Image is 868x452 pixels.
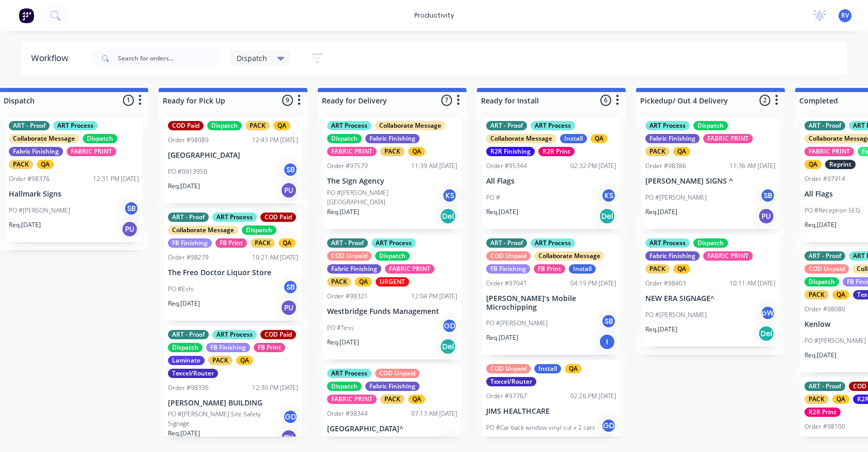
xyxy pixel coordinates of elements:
[486,207,518,217] p: Req. [DATE]
[371,238,416,248] div: ART Process
[645,121,690,130] div: ART Process
[486,333,518,342] p: Req. [DATE]
[168,167,207,176] p: PO #0913950
[5,117,143,242] div: ART - ProofART ProcessCollaborate MessageDispatchFabric FinishingFABRIC PRINTPACKQAOrder #9837612...
[442,435,457,450] div: GD
[569,264,596,274] div: Install
[9,147,63,156] div: Fabric Finishing
[19,8,34,23] img: Factory
[380,147,405,156] div: PACK
[168,121,204,130] div: COD Paid
[215,238,247,248] div: FB Print
[168,383,209,393] div: Order #98336
[168,284,194,294] p: PO #Eshi
[9,160,33,169] div: PACK
[409,8,459,23] div: productivity
[804,351,836,360] p: Req. [DATE]
[168,135,209,145] div: Order #98089
[385,264,435,274] div: FABRIC PRINT
[281,429,297,446] div: PU
[411,409,457,418] div: 07:13 AM [DATE]
[327,188,442,207] p: PO #[PERSON_NAME][GEOGRAPHIC_DATA]
[83,134,117,143] div: Dispatch
[327,369,371,378] div: ART Process
[9,134,79,143] div: Collaborate Message
[168,253,209,262] div: Order #98279
[327,382,362,391] div: Dispatch
[9,121,50,130] div: ART - Proof
[168,330,209,339] div: ART - Proof
[411,292,457,301] div: 12:04 PM [DATE]
[804,174,845,184] div: Order #97914
[327,238,368,248] div: ART - Proof
[67,147,116,156] div: FABRIC PRINT
[440,208,456,224] div: Del
[237,53,267,64] span: Dispatch
[37,160,54,169] div: QA
[442,318,457,334] div: GD
[408,395,425,404] div: QA
[164,326,302,451] div: ART - ProofART ProcessCOD PaidDispatchFB FinishingFB PrintLaminatePACKQATexcel/RouterOrder #98336...
[440,338,456,355] div: Del
[168,268,298,277] p: The Freo Doctor Liquor Store
[804,305,845,314] div: Order #98080
[380,395,405,404] div: PACK
[486,377,536,386] div: Texcel/Router
[645,238,690,248] div: ART Process
[260,330,296,339] div: COD Paid
[804,206,860,215] p: PO #Reception SEG
[168,238,212,248] div: FB Finishing
[9,206,70,215] p: PO #[PERSON_NAME]
[599,334,615,350] div: I
[212,330,257,339] div: ART Process
[375,251,410,261] div: Dispatch
[482,117,621,229] div: ART - ProofART ProcessCollaborate MessageInstallQAR2R FinishingR2R PrintOrder #9534402:32 PM [DAT...
[283,409,298,425] div: GD
[486,423,595,432] p: PO #Car back window vinyl cut x 2 cars
[168,356,205,365] div: Laminate
[841,11,849,20] span: RV
[252,383,298,393] div: 12:30 PM [DATE]
[376,277,409,287] div: URGENT
[760,305,776,321] div: pW
[804,264,849,274] div: COD Unpaid
[673,147,690,156] div: QA
[411,161,457,171] div: 11:39 AM [DATE]
[168,151,298,160] p: [GEOGRAPHIC_DATA]
[482,234,621,355] div: ART - ProofART ProcessCOD UnpaidCollaborate MessageFB FinishingFB PrintInstallOrder #9704104:19 P...
[645,325,677,334] p: Req. [DATE]
[645,310,707,320] p: PO #[PERSON_NAME]
[645,264,670,274] div: PACK
[560,134,587,143] div: Install
[327,395,377,404] div: FABRIC PRINT
[327,251,371,261] div: COD Unpaid
[327,277,351,287] div: PACK
[168,369,218,378] div: Texcel/Router
[242,225,276,235] div: Dispatch
[825,160,856,169] div: Reprint
[323,234,461,359] div: ART - ProofART ProcessCOD UnpaidDispatchFabric FinishingFABRIC PRINTPACKQAURGENTOrder #9832112:04...
[486,193,500,202] p: PO #
[486,319,548,328] p: PO #[PERSON_NAME]
[693,121,728,130] div: Dispatch
[760,188,776,203] div: SB
[832,290,849,299] div: QA
[327,121,371,130] div: ART Process
[375,121,445,130] div: Collaborate Message
[323,117,461,229] div: ART ProcessCollaborate MessageDispatchFabric FinishingFABRIC PRINTPACKQAOrder #9757911:39 AM [DAT...
[254,343,285,352] div: FB Print
[375,369,420,378] div: COD Unpaid
[703,251,753,261] div: FABRIC PRINT
[645,193,707,202] p: PO #[PERSON_NAME]
[327,338,359,347] p: Req. [DATE]
[804,220,836,230] p: Req. [DATE]
[486,264,530,274] div: FB Finishing
[118,48,220,69] input: Search for orders...
[168,225,238,235] div: Collaborate Message
[645,147,670,156] div: PACK
[570,279,616,288] div: 04:19 PM [DATE]
[486,121,527,130] div: ART - Proof
[531,121,575,130] div: ART Process
[591,134,608,143] div: QA
[212,213,257,222] div: ART Process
